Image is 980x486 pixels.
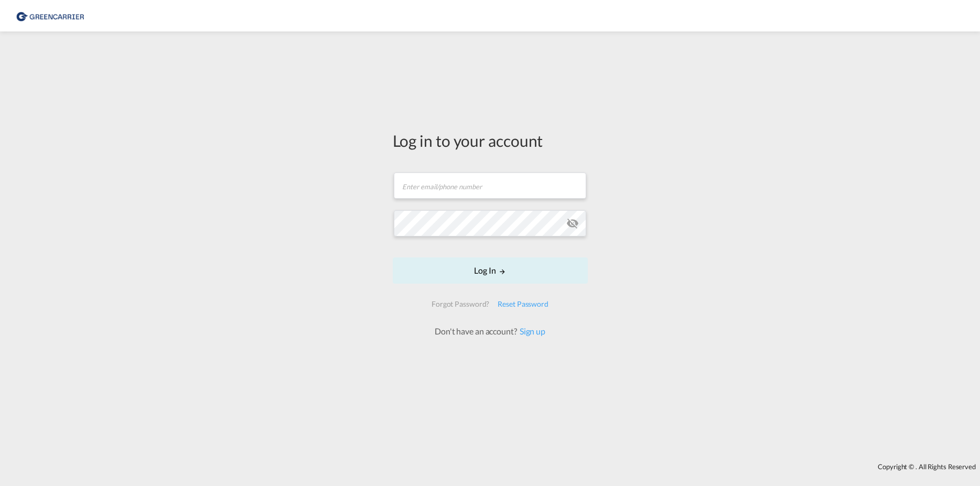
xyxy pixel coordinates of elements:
div: Reset Password [493,295,553,314]
img: 1378a7308afe11ef83610d9e779c6b34.png [16,4,87,28]
a: Sign up [517,326,545,336]
button: LOGIN [393,257,588,284]
input: Enter email/phone number [394,172,586,199]
md-icon: icon-eye-off [566,217,579,230]
div: Forgot Password? [427,295,493,314]
div: Log in to your account [393,129,588,152]
div: Don't have an account? [423,326,557,337]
